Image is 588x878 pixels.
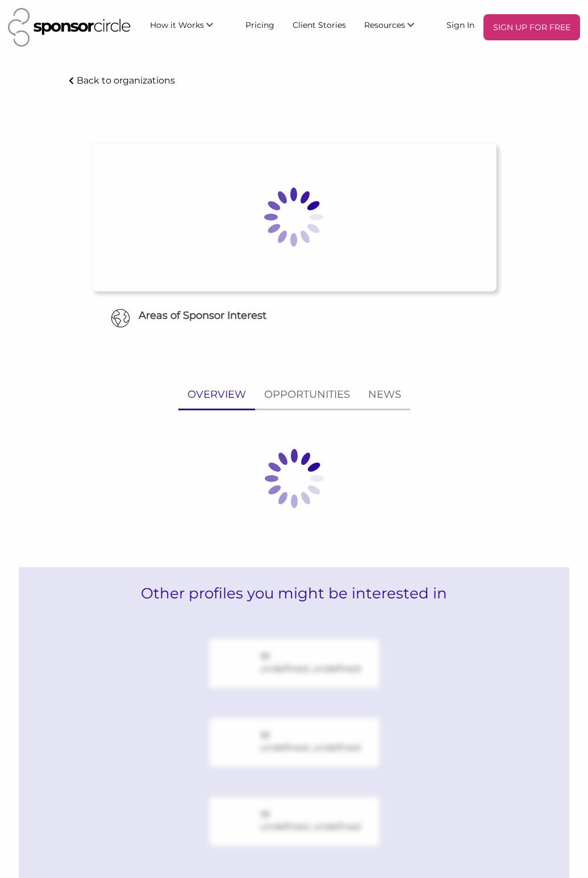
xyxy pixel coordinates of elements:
p: NEWS [368,386,401,403]
h6: Areas of Sponsor Interest [61,309,527,323]
p: SIGN UP FOR FREE [488,19,576,36]
a: Sign In [437,14,483,35]
span: How it Works [150,20,204,30]
img: Globe Icon [111,309,130,328]
p: OPPORTUNITIES [264,386,350,403]
li: How it Works [141,14,236,40]
p: OVERVIEW [187,386,246,403]
span: Resources [364,20,405,30]
p: Back to organizations [77,75,175,86]
h2: Other profiles you might be interested in [19,567,569,619]
a: Client Stories [283,14,355,35]
li: Resources [355,14,437,40]
img: Loading spinner [237,422,351,535]
img: Loading spinner [237,160,351,274]
img: Sponsor Circle Logo [8,8,131,47]
a: Pricing [236,14,283,35]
